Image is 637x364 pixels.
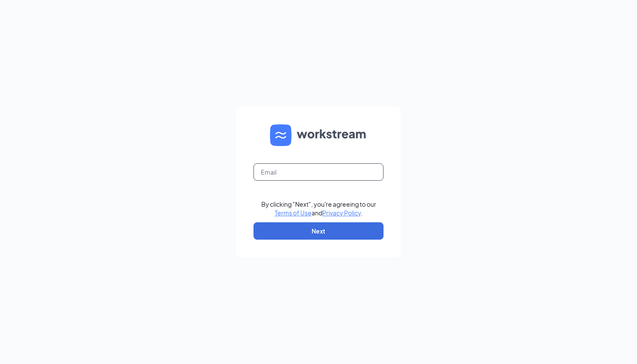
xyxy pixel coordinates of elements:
[270,124,367,146] img: WS logo and Workstream text
[322,209,361,217] a: Privacy Policy
[253,222,383,240] button: Next
[253,163,383,181] input: Email
[275,209,312,217] a: Terms of Use
[261,200,376,217] div: By clicking "Next", you're agreeing to our and .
